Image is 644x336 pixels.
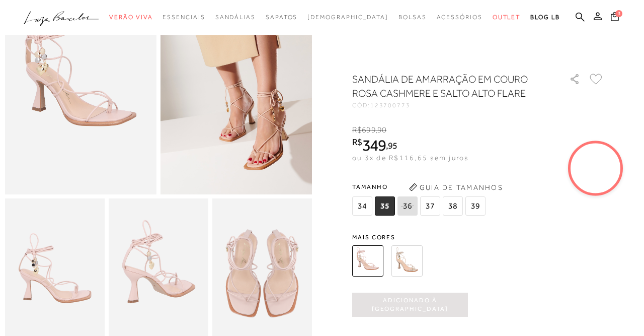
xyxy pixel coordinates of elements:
[493,8,521,27] a: categoryNavScreenReaderText
[437,14,482,21] span: Acessórios
[443,196,463,216] span: 38
[109,14,152,21] span: Verão Viva
[398,14,427,21] span: Bolsas
[362,125,375,135] span: 699
[397,196,418,216] span: 36
[375,196,395,216] span: 35
[352,72,541,100] h1: SANDÁLIA DE AMARRAÇÃO EM COURO ROSA CASHMERE E SALTO ALTO FLARE
[352,125,362,135] i: R$
[530,14,559,21] span: BLOG LB
[266,14,297,21] span: Sapatos
[307,8,388,27] a: noSubCategoriesText
[388,140,397,151] span: 95
[391,245,423,277] img: SANDÁLIA DE AMARRAÇÃO EM METALIZADO DOURADO E SALTO ALTO FLARE
[215,14,256,21] span: Sandálias
[386,141,397,150] i: ,
[109,8,152,27] a: categoryNavScreenReaderText
[465,196,486,216] span: 39
[398,8,427,27] a: categoryNavScreenReaderText
[163,8,205,27] a: categoryNavScreenReaderText
[163,14,205,21] span: Essenciais
[307,14,388,21] span: [DEMOGRAPHIC_DATA]
[362,136,386,154] span: 349
[406,179,506,195] button: Guia de Tamanhos
[493,14,521,21] span: Outlet
[352,196,372,216] span: 34
[266,8,297,27] a: categoryNavScreenReaderText
[352,179,488,194] span: Tamanho
[530,8,559,27] a: BLOG LB
[352,102,553,108] div: CÓD:
[352,296,468,314] span: Adicionado à [GEOGRAPHIC_DATA]
[352,154,468,162] span: ou 3x de R$116,65 sem juros
[437,8,482,27] a: categoryNavScreenReaderText
[376,125,387,135] i: ,
[377,125,386,135] span: 90
[420,196,440,216] span: 37
[615,10,622,17] span: 3
[370,102,411,109] span: 123700773
[352,293,468,317] button: Adicionado à [GEOGRAPHIC_DATA]
[352,138,362,147] i: R$
[608,11,622,25] button: 3
[352,234,604,240] span: Mais cores
[215,8,256,27] a: categoryNavScreenReaderText
[352,245,383,277] img: SANDÁLIA DE AMARRAÇÃO EM COURO ROSA CASHMERE E SALTO ALTO FLARE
